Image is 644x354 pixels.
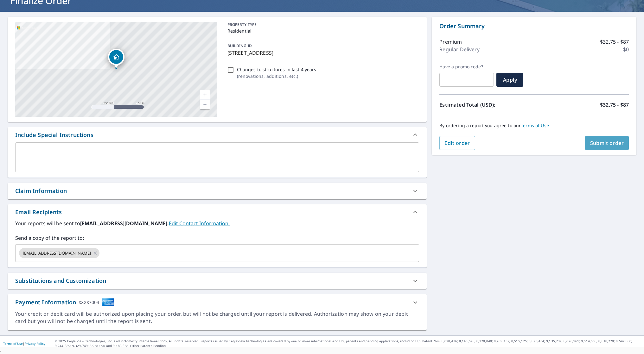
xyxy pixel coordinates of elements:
p: BUILDING ID [227,43,252,48]
div: Include Special Instructions [8,127,427,142]
p: ( renovations, additions, etc. ) [237,73,316,79]
p: Order Summary [439,22,629,30]
a: EditContactInfo [169,220,230,227]
span: Edit order [444,140,470,146]
div: Claim Information [8,183,427,199]
a: Terms of Use [521,122,549,128]
div: XXXX7004 [79,298,99,307]
p: Estimated Total (USD): [439,101,534,109]
p: [STREET_ADDRESS] [227,49,417,57]
a: Current Level 17, Zoom Out [200,100,210,109]
button: Apply [496,73,523,87]
a: Current Level 17, Zoom In [200,90,210,100]
p: Residential [227,28,417,34]
div: [EMAIL_ADDRESS][DOMAIN_NAME] [19,248,99,258]
div: Substitutions and Customization [15,276,106,285]
p: By ordering a report you agree to our [439,123,629,128]
p: Changes to structures in last 4 years [237,66,316,73]
div: Dropped pin, building 1, Residential property, 13577 SW 21st St Miramar, FL 33027 [108,49,124,68]
button: Submit order [585,136,629,150]
div: Payment Information [15,298,114,307]
div: Your credit or debit card will be authorized upon placing your order, but will not be charged unt... [15,310,419,325]
div: Substitutions and Customization [8,273,427,289]
label: Your reports will be sent to [15,220,419,227]
label: Send a copy of the report to: [15,234,419,242]
div: Claim Information [15,187,67,195]
p: PROPERTY TYPE [227,22,417,28]
img: cardImage [102,298,114,307]
p: Regular Delivery [439,46,479,53]
p: $32.75 - $87 [600,38,629,46]
span: Apply [501,76,518,83]
p: $32.75 - $87 [600,101,629,109]
div: Include Special Instructions [15,131,93,139]
div: Email Recipients [8,204,427,220]
p: | [3,342,45,345]
p: Premium [439,38,462,46]
div: Email Recipients [15,208,62,216]
p: © 2025 Eagle View Technologies, Inc. and Pictometry International Corp. All Rights Reserved. Repo... [55,339,641,348]
b: [EMAIL_ADDRESS][DOMAIN_NAME]. [80,220,169,227]
span: Submit order [590,140,624,146]
p: $0 [623,46,629,53]
div: Payment InformationXXXX7004cardImage [8,294,427,310]
a: Terms of Use [3,341,23,346]
label: Have a promo code? [439,64,494,70]
a: Privacy Policy [25,341,45,346]
span: [EMAIL_ADDRESS][DOMAIN_NAME] [19,250,95,256]
button: Edit order [439,136,475,150]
